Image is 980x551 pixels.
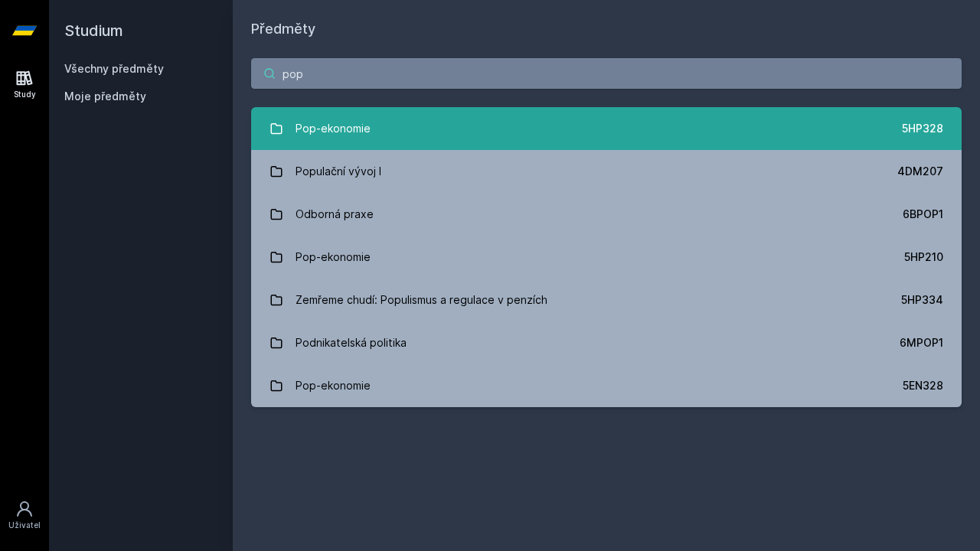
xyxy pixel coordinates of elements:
[251,364,962,407] a: Pop-ekonomie 5EN328
[903,378,943,393] div: 5EN328
[14,89,36,100] div: Study
[251,321,962,364] a: Podnikatelská politika 6MPOP1
[296,285,547,315] div: Zemřeme chudí: Populismus a regulace v penzích
[296,242,371,272] div: Pop-ekonomie
[251,150,962,193] a: Populační vývoj I 4DM207
[296,328,407,358] div: Podnikatelská politika
[296,156,381,187] div: Populační vývoj I
[64,62,164,75] a: Všechny předměty
[3,492,46,539] a: Uživatel
[296,199,374,230] div: Odborná praxe
[251,18,962,40] h1: Předměty
[251,58,962,89] input: Název nebo ident předmětu…
[64,89,146,104] span: Moje předměty
[251,279,962,321] a: Zemřeme chudí: Populismus a regulace v penzích 5HP334
[897,164,943,179] div: 4DM207
[296,113,371,144] div: Pop-ekonomie
[251,107,962,150] a: Pop-ekonomie 5HP328
[251,193,962,236] a: Odborná praxe 6BPOP1
[901,292,943,308] div: 5HP334
[903,207,943,222] div: 6BPOP1
[3,61,46,108] a: Study
[296,370,371,401] div: Pop-ekonomie
[900,335,943,350] div: 6MPOP1
[902,121,943,136] div: 5HP328
[251,236,962,279] a: Pop-ekonomie 5HP210
[904,249,943,265] div: 5HP210
[8,520,41,531] div: Uživatel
